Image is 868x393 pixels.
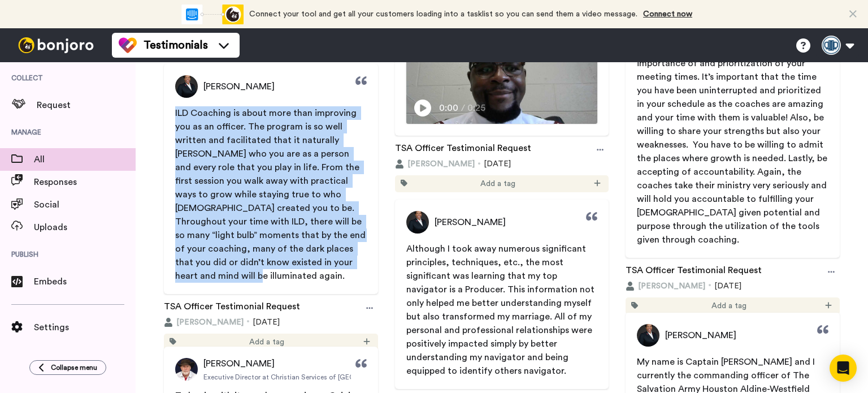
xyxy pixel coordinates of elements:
[406,211,429,234] img: Profile Picture
[164,317,378,328] div: [DATE]
[175,109,368,280] span: ILD Coaching is about more than improving you as an officer. The program is so well written and f...
[119,36,137,54] img: tm-color.svg
[406,16,598,124] img: Video Thumbnail
[665,329,736,342] span: [PERSON_NAME]
[626,280,840,292] div: [DATE]
[203,80,275,93] span: [PERSON_NAME]
[164,317,244,328] button: [PERSON_NAME]
[175,75,198,98] img: Profile Picture
[830,355,857,382] div: Open Intercom Messenger
[34,275,136,288] span: Embeds
[406,244,597,375] span: Although I took away numerous significant principles, techniques, etc., the most significant was ...
[461,101,465,115] span: /
[395,158,475,170] button: [PERSON_NAME]
[395,158,609,170] div: [DATE]
[638,280,705,292] span: [PERSON_NAME]
[29,360,106,375] button: Collapse menu
[14,37,98,53] img: bj-logo-header-white.svg
[626,280,705,292] button: [PERSON_NAME]
[203,357,275,370] span: [PERSON_NAME]
[249,336,284,348] span: Add a tag
[34,321,136,334] span: Settings
[51,363,97,372] span: Collapse menu
[637,324,659,347] img: Profile Picture
[643,10,692,18] a: Connect now
[435,215,506,229] span: [PERSON_NAME]
[144,37,208,53] span: Testimonials
[480,178,515,189] span: Add a tag
[34,153,136,166] span: All
[439,101,459,115] span: 0:00
[407,158,475,170] span: [PERSON_NAME]
[34,221,136,234] span: Uploads
[395,141,531,158] a: TSA Officer Testimonial Request
[34,198,136,211] span: Social
[175,358,198,381] img: Profile Picture
[176,317,244,328] span: [PERSON_NAME]
[181,5,244,24] div: animation
[164,300,300,317] a: TSA Officer Testimonial Request
[249,10,637,18] span: Connect your tool and get all your customers loading into a tasklist so you can send them a video...
[467,101,487,115] span: 0:25
[34,175,136,189] span: Responses
[203,373,485,382] span: Executive Director at Christian Services of [GEOGRAPHIC_DATA], [GEOGRAPHIC_DATA]
[711,300,747,312] span: Add a tag
[626,264,762,280] a: TSA Officer Testimonial Request
[37,98,136,112] span: Request
[637,18,830,244] span: As you prepare to enter coaching, prepare those in your circle of influence (staff, family, leade...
